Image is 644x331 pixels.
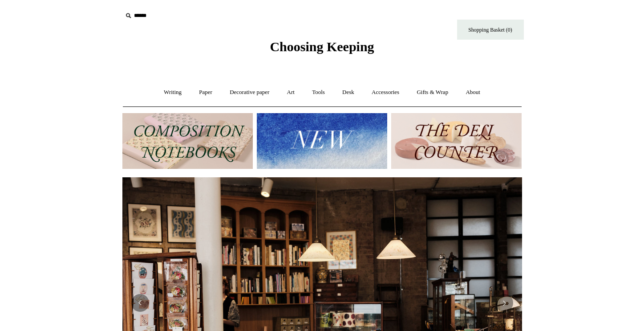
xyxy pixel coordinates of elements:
a: Tools [304,81,333,104]
a: About [458,81,488,104]
span: Choosing Keeping [270,39,374,54]
a: Art [279,81,303,104]
img: The Deli Counter [391,113,522,169]
button: Previous [131,294,149,312]
img: New.jpg__PID:f73bdf93-380a-4a35-bcfe-7823039498e1 [257,113,387,169]
a: Decorative paper [222,81,277,104]
a: Shopping Basket (0) [457,20,524,40]
a: Gifts & Wrap [409,81,456,104]
a: Accessories [364,81,407,104]
img: 202302 Composition ledgers.jpg__PID:69722ee6-fa44-49dd-a067-31375e5d54ec [122,113,253,169]
button: Next [495,294,513,312]
a: Writing [156,81,190,104]
a: Choosing Keeping [270,46,374,53]
a: Desk [334,81,362,104]
a: Paper [191,81,220,104]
